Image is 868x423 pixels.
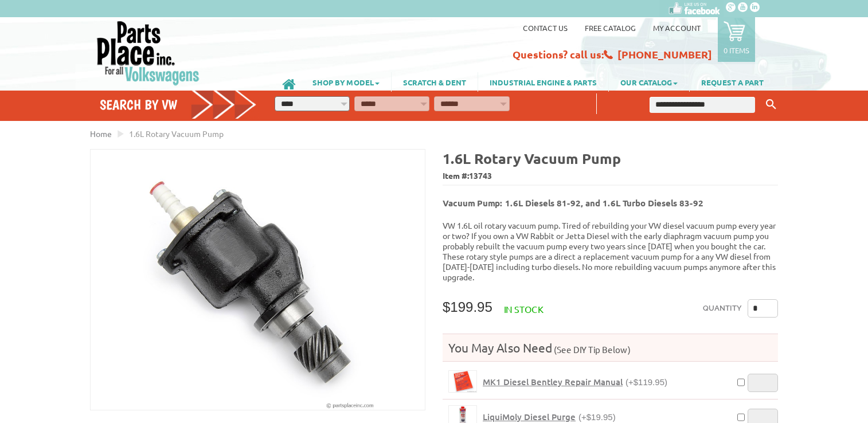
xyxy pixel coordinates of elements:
span: (+$19.95) [578,412,616,422]
a: INDUSTRIAL ENGINE & PARTS [478,72,608,92]
b: 1.6L Rotary Vacuum Pump [443,149,621,167]
b: Vacuum Pump: 1.6L Diesels 81-92, and 1.6L Turbo Diesels 83-92 [443,197,703,209]
span: $199.95 [443,299,492,315]
a: Free Catalog [585,23,636,33]
a: 0 items [718,17,755,62]
a: MK1 Diesel Bentley Repair Manual(+$119.95) [483,377,667,387]
h4: Search by VW [100,96,257,113]
p: 0 items [724,45,749,55]
a: Home [90,128,112,139]
button: Keyword Search [763,95,780,114]
img: MK1 Diesel Bentley Repair Manual [449,371,476,392]
a: MK1 Diesel Bentley Repair Manual [448,370,477,393]
a: My Account [653,23,701,33]
a: LiquiMoly Diesel Purge(+$19.95) [483,412,616,422]
img: 1.6L Rotary Vacuum Pump [91,150,425,410]
img: Parts Place Inc! [96,20,201,86]
span: In stock [504,303,544,315]
span: 13743 [469,170,492,181]
span: LiquiMoly Diesel Purge [483,411,576,422]
p: VW 1.6L oil rotary vacuum pump. Tired of rebuilding your VW diesel vacuum pump every year or two?... [443,220,778,282]
span: MK1 Diesel Bentley Repair Manual [483,376,623,387]
a: SCRATCH & DENT [392,72,478,92]
span: (+$119.95) [625,377,667,387]
h4: You May Also Need [443,340,778,355]
a: REQUEST A PART [690,72,775,92]
label: Quantity [703,299,742,318]
span: (See DIY Tip Below) [552,344,631,355]
span: Item #: [443,168,778,185]
a: OUR CATALOG [609,72,689,92]
a: SHOP BY MODEL [301,72,391,92]
a: Contact us [523,23,568,33]
span: 1.6L Rotary Vacuum Pump [129,128,224,139]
